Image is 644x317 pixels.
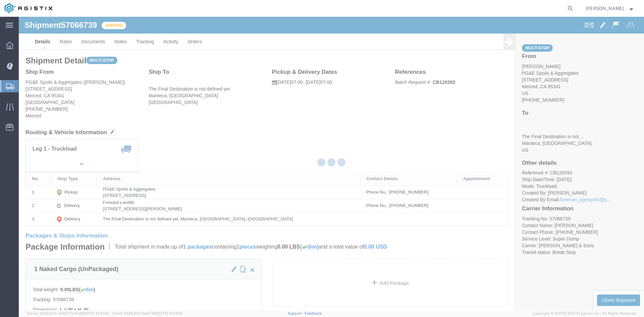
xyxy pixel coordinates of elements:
a: Feedback [305,311,322,315]
span: Client: 2025.21.0-faee749 [112,311,182,315]
img: logo [5,3,52,13]
span: Server: 2025.21.0-c63077040a8 [27,311,109,315]
span: Copyright © [DATE]-[DATE] Agistix Inc., All Rights Reserved [533,311,636,316]
span: [DATE] 10:25:10 [156,311,182,315]
span: Leo Arcos Jr [586,5,624,12]
a: Support [288,311,305,315]
span: [DATE] 10:41:40 [83,311,109,315]
button: [PERSON_NAME] [585,4,635,12]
